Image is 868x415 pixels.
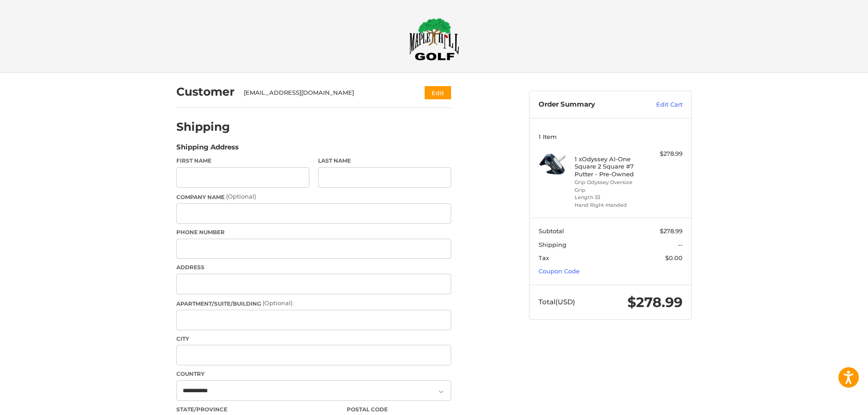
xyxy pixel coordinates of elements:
div: $278.99 [647,149,683,159]
label: Last Name [318,157,451,165]
label: City [176,335,451,343]
h2: Customer [176,85,235,99]
span: Subtotal [539,227,564,235]
legend: Shipping Address [176,142,239,157]
span: -- [678,241,683,248]
span: Shipping [539,241,566,248]
a: Edit Cart [637,100,683,109]
label: Address [176,263,451,272]
label: First Name [176,157,309,165]
img: Maple Hill Golf [409,18,459,61]
button: Edit [425,86,451,99]
span: Tax [539,254,549,261]
small: (Optional) [262,299,293,307]
span: $278.99 [660,227,683,235]
li: Grip Odyssey Oversize Grip [575,179,644,194]
h4: 1 x Odyssey AI-One Square 2 Square #7 Putter - Pre-Owned [575,155,644,178]
iframe: Google Customer Reviews [793,390,868,415]
div: [EMAIL_ADDRESS][DOMAIN_NAME] [244,88,407,97]
label: State/Province [176,405,338,414]
span: $278.99 [627,294,683,311]
label: Phone Number [176,228,451,236]
label: Company Name [176,192,451,201]
h2: Shipping [176,120,230,134]
h3: Order Summary [539,100,637,109]
li: Hand Right-Handed [575,201,644,209]
span: $0.00 [665,254,683,261]
span: Total (USD) [539,297,575,306]
label: Country [176,370,451,378]
label: Postal Code [347,405,452,414]
h3: 1 Item [539,133,683,140]
label: Apartment/Suite/Building [176,299,451,308]
li: Length 33 [575,194,644,201]
a: Coupon Code [539,267,580,275]
small: (Optional) [226,193,256,200]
